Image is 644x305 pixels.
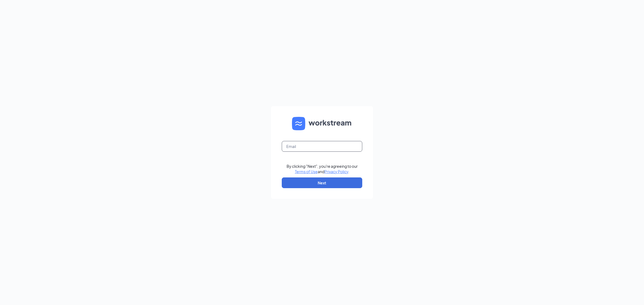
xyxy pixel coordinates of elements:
a: Terms of Use [295,169,318,174]
input: Email [282,141,362,152]
button: Next [282,177,362,188]
a: Privacy Policy [324,169,348,174]
img: WS logo and Workstream text [292,117,352,130]
div: By clicking "Next", you're agreeing to our and . [287,163,358,174]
